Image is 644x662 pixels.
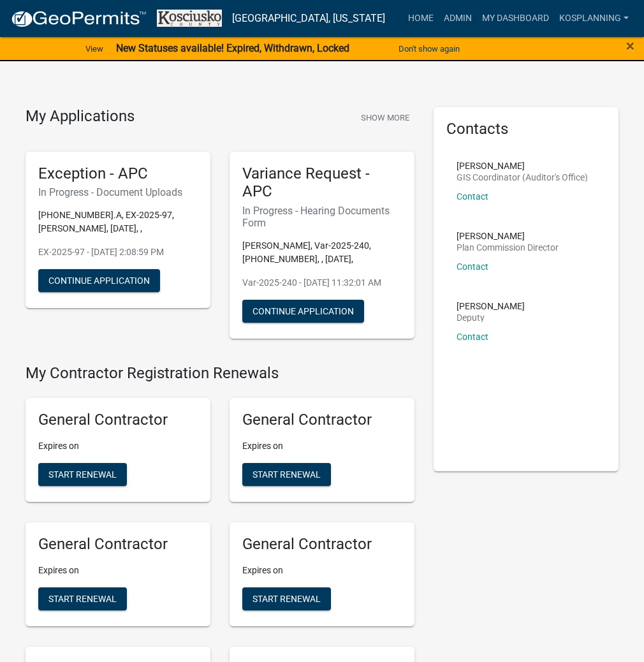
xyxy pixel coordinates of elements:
h6: In Progress - Document Uploads [38,186,198,198]
p: Var-2025-240 - [DATE] 11:32:01 AM [242,276,402,290]
h5: Exception - APC [38,165,198,183]
h5: General Contractor [38,535,198,554]
p: [PHONE_NUMBER].A, EX-2025-97, [PERSON_NAME], [DATE], , [38,209,198,235]
h6: In Progress - Hearing Documents Form [242,205,402,229]
p: Expires on [38,439,198,453]
h4: My Applications [26,107,135,126]
p: GIS Coordinator (Auditor's Office) [457,173,588,182]
button: Start Renewal [242,587,331,610]
p: [PERSON_NAME] [457,232,559,240]
h5: Contacts [446,120,606,138]
p: Expires on [38,564,198,577]
p: Expires on [242,564,402,577]
a: [GEOGRAPHIC_DATA], [US_STATE] [232,8,385,29]
a: Contact [457,261,488,272]
p: EX-2025-97 - [DATE] 2:08:59 PM [38,246,198,259]
button: Continue Application [38,269,160,292]
a: Admin [439,6,477,31]
strong: New Statuses available! Expired, Withdrawn, Locked [116,42,349,54]
button: Start Renewal [242,463,331,486]
button: Continue Application [242,300,364,323]
p: [PERSON_NAME] [457,302,525,311]
a: kosplanning [554,6,634,31]
a: Contact [457,332,488,342]
span: Start Renewal [48,469,117,480]
p: Expires on [242,439,402,453]
h5: Variance Request - APC [242,165,402,202]
h5: General Contractor [242,535,402,554]
button: Start Renewal [38,587,127,610]
button: Show More [356,107,414,128]
img: Kosciusko County, Indiana [157,10,222,27]
a: View [80,38,108,59]
span: Start Renewal [252,469,321,480]
span: × [626,37,634,55]
p: [PERSON_NAME], Var-2025-240, [PHONE_NUMBER], , [DATE], [242,239,402,266]
a: Contact [457,191,488,202]
h5: General Contractor [38,411,198,429]
span: Start Renewal [252,593,321,603]
a: Home [403,6,439,31]
p: Plan Commission Director [457,243,559,252]
a: My Dashboard [477,6,554,31]
p: [PERSON_NAME] [457,161,588,170]
h5: General Contractor [242,411,402,429]
button: Don't show again [393,38,465,59]
button: Close [626,38,634,54]
p: Deputy [457,313,525,322]
button: Start Renewal [38,463,127,486]
span: Start Renewal [48,593,117,603]
h4: My Contractor Registration Renewals [26,364,414,383]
